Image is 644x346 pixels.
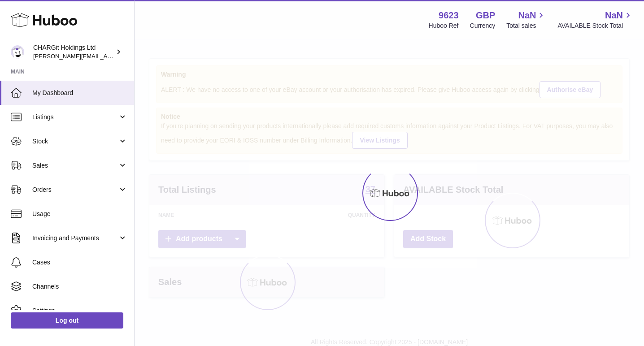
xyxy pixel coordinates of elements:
[506,22,546,30] span: Total sales
[33,52,180,60] span: [PERSON_NAME][EMAIL_ADDRESS][DOMAIN_NAME]
[32,307,127,315] span: Settings
[476,9,495,22] strong: GBP
[32,282,127,291] span: Channels
[32,210,127,218] span: Usage
[11,312,123,329] a: Log out
[32,258,127,267] span: Cases
[429,22,459,30] div: Huboo Ref
[470,22,496,30] div: Currency
[32,234,118,242] span: Invoicing and Payments
[605,9,623,22] span: NaN
[439,9,459,22] strong: 9623
[518,9,536,22] span: NaN
[11,45,24,59] img: francesca@chargit.co.uk
[557,22,633,30] span: AVAILABLE Stock Total
[32,161,118,170] span: Sales
[557,9,633,30] a: NaN AVAILABLE Stock Total
[32,137,118,146] span: Stock
[33,43,114,61] div: CHARGit Holdings Ltd
[32,89,127,97] span: My Dashboard
[32,186,118,194] span: Orders
[506,9,546,30] a: NaN Total sales
[32,113,118,121] span: Listings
